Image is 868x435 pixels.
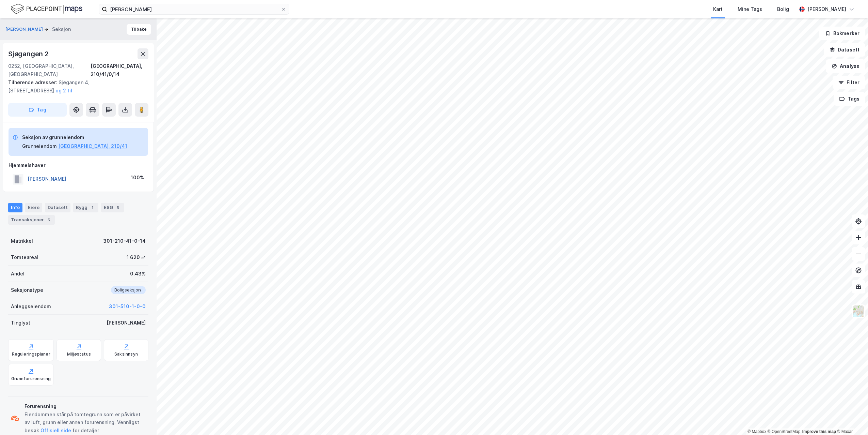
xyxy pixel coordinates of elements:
iframe: Chat Widget [834,402,868,435]
div: Sjøgangen 4, [STREET_ADDRESS] [8,78,143,95]
div: 100% [131,174,144,182]
div: Eiere [25,203,42,212]
img: logo.f888ab2527a4732fd821a326f86c7f29.svg [11,3,82,15]
div: Datasett [45,203,70,212]
div: Eiendommen står på tomtegrunn som er påvirket av luft, grunn eller annen forurensning. Vennligst ... [25,410,146,435]
div: 5 [45,216,52,223]
div: 1 620 ㎡ [127,253,146,261]
div: Mine Tags [738,5,762,13]
div: 0252, [GEOGRAPHIC_DATA], [GEOGRAPHIC_DATA] [8,62,91,78]
div: Forurensning [25,402,146,410]
div: Bygg [73,203,98,212]
div: Anleggseiendom [11,302,51,311]
div: Seksjon av grunneiendom [22,133,127,141]
button: Datasett [824,43,865,57]
button: Tags [834,92,865,106]
div: ESG [101,203,124,212]
div: Sjøgangen 2 [8,48,50,59]
input: Søk på adresse, matrikkel, gårdeiere, leietakere eller personer [107,4,281,14]
button: Bokmerker [819,27,865,40]
button: [PERSON_NAME] [5,26,44,33]
div: Miljøstatus [67,351,91,357]
div: 5 [114,204,121,211]
div: Info [8,203,22,212]
a: Improve this map [802,429,836,434]
img: Z [852,305,865,318]
button: Analyse [826,59,865,73]
button: 301-510-1-0-0 [109,302,146,311]
div: 1 [89,204,96,211]
div: Kart [713,5,723,13]
div: Andel [11,270,25,278]
span: Tilhørende adresser: [8,79,59,85]
button: Tag [8,103,67,117]
div: [PERSON_NAME] [107,319,146,327]
button: Tilbake [127,24,151,35]
div: Bolig [777,5,789,13]
div: [PERSON_NAME] [807,5,846,13]
div: Tinglyst [11,319,30,327]
a: OpenStreetMap [768,429,801,434]
button: Filter [833,76,865,89]
a: Mapbox [748,429,766,434]
div: Tomteareal [11,253,38,261]
div: Matrikkel [11,237,33,245]
button: [GEOGRAPHIC_DATA], 210/41 [58,142,127,150]
div: Reguleringsplaner [12,351,50,357]
div: Saksinnsyn [114,351,138,357]
div: Seksjon [52,25,71,33]
div: 0.43% [130,270,146,278]
div: 301-210-41-0-14 [103,237,146,245]
div: Hjemmelshaver [9,161,148,169]
div: Grunnforurensning [11,376,51,381]
div: Transaksjoner [8,215,55,225]
div: Grunneiendom [22,142,57,150]
div: [GEOGRAPHIC_DATA], 210/41/0/14 [91,62,148,78]
div: Seksjonstype [11,286,43,294]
